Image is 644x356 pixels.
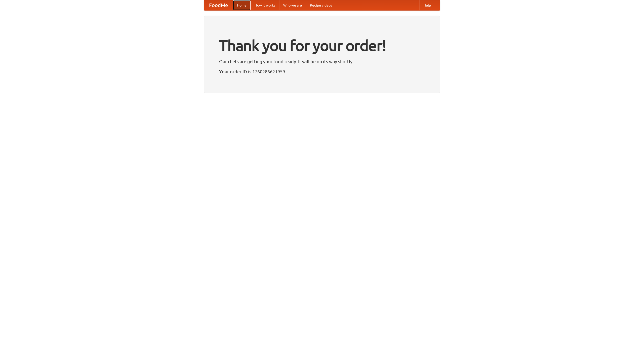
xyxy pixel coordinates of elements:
[419,0,435,10] a: Help
[219,33,425,58] h1: Thank you for your order!
[306,0,336,10] a: Recipe videos
[219,58,425,65] p: Our chefs are getting your food ready. It will be on its way shortly.
[233,0,251,10] a: Home
[219,68,425,75] p: Your order ID is 1760286621959.
[251,0,279,10] a: How it works
[279,0,306,10] a: Who we are
[204,0,233,10] a: FoodMe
